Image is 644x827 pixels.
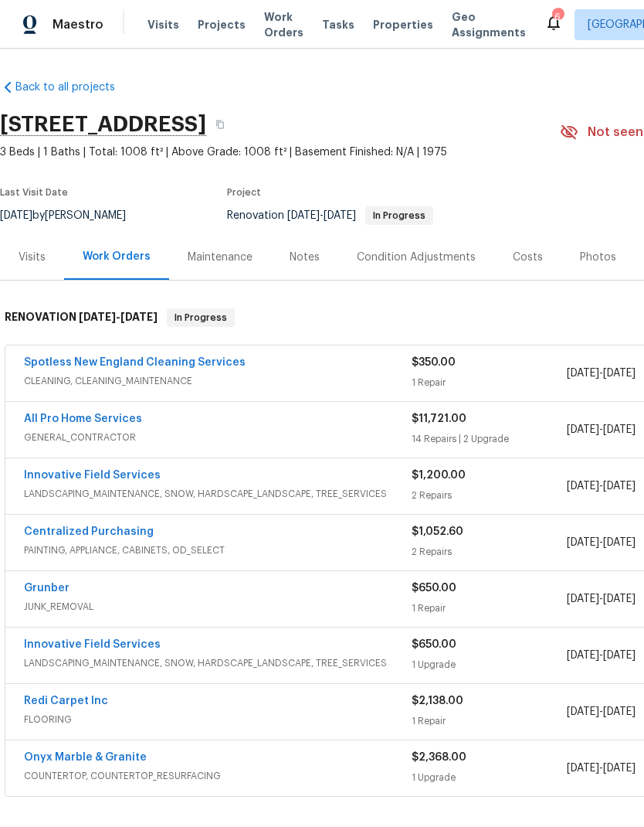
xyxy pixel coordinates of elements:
span: [DATE] [603,537,636,548]
span: $350.00 [412,357,456,368]
span: [DATE] [567,424,599,435]
span: - [567,535,636,550]
a: Redi Carpet Inc [24,696,108,706]
span: [DATE] [603,650,636,661]
span: LANDSCAPING_MAINTENANCE, SNOW, HARDSCAPE_LANDSCAPE, TREE_SERVICES [24,486,412,502]
div: Condition Adjustments [357,250,476,265]
a: Grunber [24,583,69,594]
span: PAINTING, APPLIANCE, CABINETS, OD_SELECT [24,543,412,558]
a: All Pro Home Services [24,413,142,424]
span: [DATE] [603,368,636,379]
span: Tasks [322,19,354,30]
span: - [567,422,636,437]
span: Work Orders [264,9,303,40]
span: Maestro [53,17,103,32]
span: [DATE] [603,424,636,435]
div: 1 Repair [412,713,567,729]
div: Notes [290,250,320,265]
span: - [567,478,636,494]
span: [DATE] [603,594,636,604]
span: $2,368.00 [412,752,466,763]
span: $2,138.00 [412,696,463,706]
span: [DATE] [603,763,636,774]
div: 6 [552,9,563,25]
div: 2 Repairs [412,488,567,503]
div: 1 Repair [412,375,567,390]
span: In Progress [367,211,432,220]
a: Spotless New England Cleaning Services [24,357,246,368]
span: Project [227,188,261,197]
span: $1,200.00 [412,470,466,481]
div: Maintenance [188,250,253,265]
span: - [567,366,636,381]
span: [DATE] [603,481,636,492]
span: Visits [147,17,179,32]
div: Visits [19,250,46,265]
span: [DATE] [287,210,320,221]
a: Centralized Purchasing [24,526,154,537]
div: Work Orders [83,249,151,264]
span: [DATE] [567,763,599,774]
span: Properties [373,17,433,32]
span: Renovation [227,210,433,221]
div: 1 Repair [412,601,567,616]
span: COUNTERTOP, COUNTERTOP_RESURFACING [24,768,412,784]
span: [DATE] [567,537,599,548]
span: [DATE] [567,481,599,492]
span: [DATE] [79,311,116,322]
span: $650.00 [412,639,456,650]
div: 1 Upgrade [412,657,567,672]
div: 14 Repairs | 2 Upgrade [412,431,567,447]
span: Projects [198,17,246,32]
div: Photos [580,250,616,265]
span: $1,052.60 [412,526,463,537]
span: JUNK_REMOVAL [24,599,412,614]
a: Onyx Marble & Granite [24,752,147,763]
span: LANDSCAPING_MAINTENANCE, SNOW, HARDSCAPE_LANDSCAPE, TREE_SERVICES [24,655,412,671]
span: - [567,648,636,663]
span: $11,721.00 [412,413,466,424]
button: Copy Address [206,111,234,138]
span: [DATE] [324,210,356,221]
h6: RENOVATION [5,308,158,327]
span: - [567,704,636,720]
div: 1 Upgrade [412,770,567,785]
span: [DATE] [567,650,599,661]
a: Innovative Field Services [24,639,161,650]
span: FLOORING [24,712,412,727]
span: $650.00 [412,583,456,594]
span: - [287,210,356,221]
span: GENERAL_CONTRACTOR [24,430,412,445]
span: - [79,311,158,322]
span: [DATE] [603,706,636,717]
a: Innovative Field Services [24,470,161,481]
span: Geo Assignments [452,9,526,40]
span: [DATE] [567,368,599,379]
span: [DATE] [567,594,599,604]
div: 2 Repairs [412,544,567,560]
span: [DATE] [567,706,599,717]
div: Costs [513,250,543,265]
span: In Progress [168,310,233,325]
span: CLEANING, CLEANING_MAINTENANCE [24,373,412,389]
span: - [567,761,636,776]
span: - [567,591,636,607]
span: [DATE] [120,311,158,322]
